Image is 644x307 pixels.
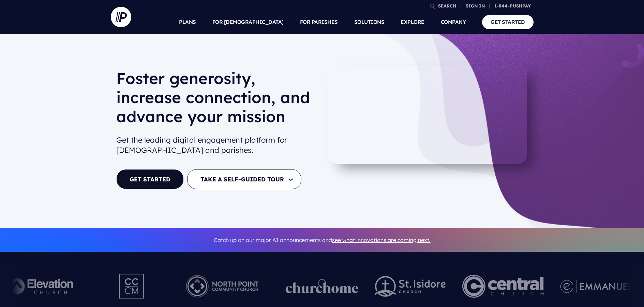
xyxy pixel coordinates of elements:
h2: Get the leading digital engagement platform for [DEMOGRAPHIC_DATA] and parishes. [116,132,317,159]
a: FOR [DEMOGRAPHIC_DATA] [212,10,284,34]
img: Pushpay_Logo__CCM [105,268,159,305]
img: Central Church Henderson NV [462,268,544,305]
a: EXPLORE [401,10,424,34]
img: Pushpay_Logo__NorthPoint [176,268,269,305]
a: SOLUTIONS [354,10,385,34]
img: pp_logos_2 [375,276,446,297]
a: GET STARTED [116,169,184,189]
p: Catch up on our major AI announcements and [116,232,528,248]
a: see what innovations are coming next. [332,237,431,243]
h1: Foster generosity, increase connection, and advance your mission [116,69,317,131]
img: pp_logos_1 [286,279,359,293]
a: COMPANY [441,10,466,34]
a: FOR PARISHES [300,10,338,34]
a: GET STARTED [482,15,534,29]
a: PLANS [179,10,196,34]
button: TAKE A SELF-GUIDED TOUR [187,169,301,189]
